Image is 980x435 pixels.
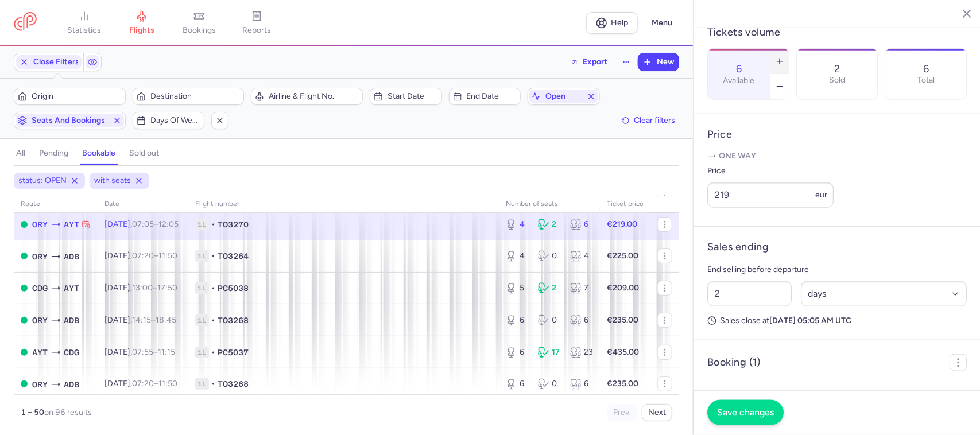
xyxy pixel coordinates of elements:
span: • [211,378,215,390]
span: TO3264 [218,250,249,262]
span: [DATE], [104,283,177,293]
button: Prev. [607,404,637,421]
span: Antalya, Antalya, Turkey [64,218,79,231]
button: New [638,53,679,71]
span: Orly, Paris, France [32,250,48,263]
span: Antalya, Antalya, Turkey [32,346,48,359]
span: status: OPEN [18,175,67,187]
th: number of seats [499,196,600,213]
span: • [211,347,215,358]
time: 12:05 [158,219,179,229]
h4: all [16,148,25,158]
div: 6 [506,347,529,358]
div: 2 [538,282,561,294]
span: Orly, Paris, France [32,314,48,327]
div: 4 [506,250,529,262]
button: Save changes [707,400,784,425]
span: Clear filters [634,116,675,125]
span: Antalya, Antalya, Turkey [64,282,79,294]
span: [DATE], [104,251,177,261]
span: Origin [32,92,122,101]
time: 11:15 [158,347,175,357]
time: 14:15 [132,315,151,325]
div: 0 [538,250,561,262]
h4: Tickets volume [707,26,967,39]
time: 07:55 [132,347,153,357]
span: TO3268 [218,314,249,326]
span: Orly, Paris, France [32,218,48,231]
span: Export [583,57,607,66]
th: date [98,196,188,213]
span: 1L [195,314,209,326]
th: Ticket price [600,196,650,213]
strong: €219.00 [607,219,637,229]
time: 17:50 [157,283,177,293]
span: TO3268 [218,378,249,390]
button: Next [642,404,672,421]
span: Close Filters [33,57,79,67]
div: 2 [538,219,561,230]
time: 07:20 [132,379,154,389]
h4: sold out [129,148,159,158]
p: Sold [829,76,845,85]
th: Flight number [188,196,499,213]
button: Close Filters [14,53,83,71]
span: – [132,251,177,261]
div: 6 [506,378,529,390]
span: Orly, Paris, France [32,378,48,391]
span: open [545,92,582,101]
span: 1L [195,250,209,262]
span: bookings [183,25,216,36]
span: Airline & Flight No. [269,92,359,101]
span: New [657,57,674,67]
a: reports [228,10,285,36]
a: flights [113,10,171,36]
button: Clear filters [618,112,679,129]
span: [DATE], [104,219,179,229]
span: End date [467,92,517,101]
span: eur [815,190,827,200]
h4: Booking (1) [707,356,761,369]
div: 6 [570,219,593,230]
div: 4 [506,219,529,230]
p: 6 [923,63,929,75]
span: • [211,282,215,294]
span: Charles De Gaulle, Paris, France [64,346,79,359]
div: 6 [506,314,529,326]
p: Sales close at [707,316,967,326]
th: route [14,196,98,213]
span: Seats and bookings [32,116,108,125]
span: PC5037 [218,347,249,358]
span: Adnan Menderes Airport, İzmir, Turkey [64,314,79,327]
p: End selling before departure [707,263,967,277]
span: Adnan Menderes Airport, İzmir, Turkey [64,378,79,391]
span: – [132,315,176,325]
span: • [211,219,215,230]
button: open [528,88,600,105]
time: 13:00 [132,283,153,293]
button: Export [563,53,615,71]
div: 17 [538,347,561,358]
div: (2 PAX) [712,390,962,403]
span: Save changes [717,407,774,418]
button: Start date [370,88,442,105]
span: 1L [195,378,209,390]
label: Price [707,164,834,178]
div: 6 [570,378,593,390]
button: Menu [645,12,679,34]
button: Airline & Flight No. [251,88,363,105]
input: ## [707,281,792,306]
span: with seats [94,175,131,187]
span: Charles De Gaulle, Paris, France [32,282,48,294]
button: Seats and bookings [14,112,126,129]
span: – [132,219,179,229]
span: – [132,379,177,389]
span: [DATE], [104,379,177,389]
button: Destination [133,88,245,105]
div: 0 [538,314,561,326]
h4: bookable [82,148,115,158]
strong: 1 – 50 [21,407,44,417]
span: flights [129,25,154,36]
strong: €235.00 [607,315,638,325]
a: statistics [56,10,113,36]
